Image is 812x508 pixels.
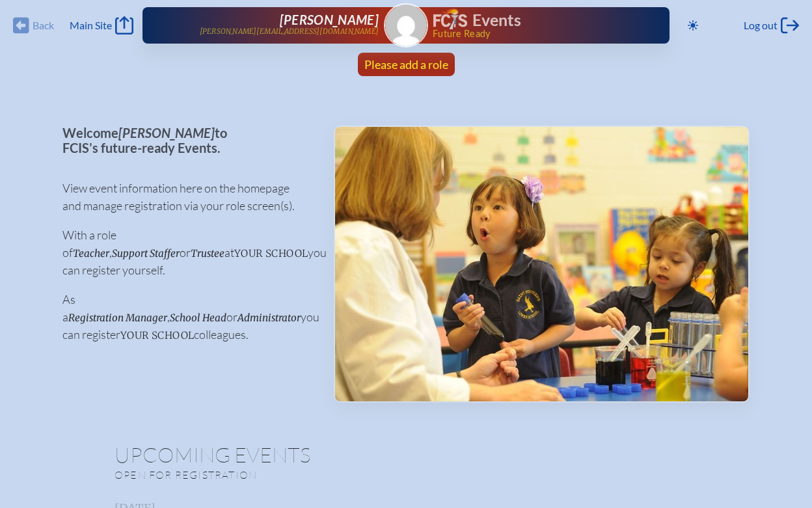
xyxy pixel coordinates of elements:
[73,247,109,260] span: Teacher
[115,444,697,465] h1: Upcoming Events
[118,125,215,140] span: [PERSON_NAME]
[744,19,778,32] span: Log out
[280,12,379,27] span: [PERSON_NAME]
[62,291,313,343] p: As a , or you can register colleagues.
[62,180,313,215] p: View event information here on the homepage and manage registration via your role screen(s).
[234,247,308,260] span: your school
[191,247,224,260] span: Trustee
[237,312,301,324] span: Administrator
[433,8,628,38] div: FCIS Events — Future ready
[385,5,427,46] img: Gravatar
[70,16,133,34] a: Main Site
[184,12,379,38] a: [PERSON_NAME][PERSON_NAME][EMAIL_ADDRESS][DOMAIN_NAME]
[433,29,628,38] span: Future Ready
[115,468,458,481] p: Open for registration
[364,57,448,72] span: Please add a role
[200,27,379,36] p: [PERSON_NAME][EMAIL_ADDRESS][DOMAIN_NAME]
[62,126,313,155] p: Welcome to FCIS’s future-ready Events.
[359,53,453,76] a: Please add a role
[70,19,112,32] span: Main Site
[170,312,226,324] span: School Head
[384,3,428,47] a: Gravatar
[62,226,313,279] p: With a role of , or at you can register yourself.
[120,329,194,341] span: your school
[112,247,180,260] span: Support Staffer
[335,127,748,401] img: Events
[68,312,167,324] span: Registration Manager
